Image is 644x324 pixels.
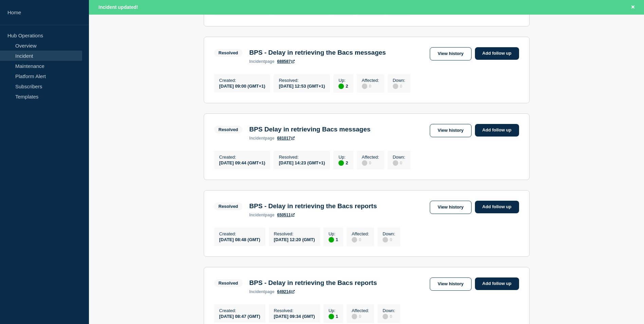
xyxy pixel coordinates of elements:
div: up [338,84,344,89]
p: Down : [383,231,395,236]
p: Created : [219,308,260,313]
div: 0 [383,313,395,319]
div: disabled [352,237,357,242]
div: up [329,237,334,242]
a: Add follow up [475,47,519,60]
p: Affected : [362,155,379,160]
p: Created : [219,155,265,160]
a: View history [430,277,471,291]
div: [DATE] 09:34 (GMT) [274,313,315,319]
div: up [329,314,334,319]
div: 2 [338,83,348,89]
div: disabled [393,160,398,166]
div: up [338,160,344,166]
h3: BPS - Delay in retrieving the Bacs messages [249,49,386,56]
div: [DATE] 09:44 (GMT+1) [219,160,265,165]
div: disabled [352,314,357,319]
p: Created : [219,78,265,83]
div: [DATE] 08:47 (GMT) [219,313,260,319]
p: page [249,289,274,294]
span: incident [249,136,265,141]
p: Resolved : [279,78,325,83]
span: Resolved [214,126,243,133]
h3: BPS Delay in retrieving Bacs messages [249,126,370,133]
div: disabled [362,160,367,166]
p: page [249,59,274,64]
h3: BPS - Delay in retrieving the Bacs reports [249,279,377,287]
div: 0 [352,313,369,319]
button: Close banner [629,3,637,11]
span: Resolved [214,279,243,287]
p: Resolved : [274,231,315,236]
div: [DATE] 12:53 (GMT+1) [279,83,325,89]
div: 0 [362,160,379,166]
p: Resolved : [279,155,325,160]
a: 650511 [277,213,295,217]
p: Affected : [362,78,379,83]
div: 0 [393,83,405,89]
span: incident [249,59,265,64]
p: Down : [393,78,405,83]
div: 0 [383,236,395,242]
p: page [249,136,274,141]
div: [DATE] 12:20 (GMT) [274,236,315,242]
p: Down : [393,155,405,160]
p: Up : [338,78,348,83]
div: disabled [383,237,388,242]
div: disabled [383,314,388,319]
a: 649214 [277,289,295,294]
div: disabled [393,84,398,89]
a: Add follow up [475,124,519,137]
div: [DATE] 09:00 (GMT+1) [219,83,265,89]
div: 0 [393,160,405,166]
p: Up : [329,308,338,313]
span: Resolved [214,202,243,210]
a: View history [430,47,471,60]
p: Down : [383,308,395,313]
h3: BPS - Delay in retrieving the Bacs reports [249,202,377,210]
p: Affected : [352,308,369,313]
a: Add follow up [475,277,519,290]
p: Resolved : [274,308,315,313]
span: incident [249,289,265,294]
p: Up : [338,155,348,160]
div: 2 [338,160,348,166]
div: 0 [362,83,379,89]
a: View history [430,201,471,214]
a: Add follow up [475,201,519,213]
div: 1 [329,313,338,319]
div: 1 [329,236,338,242]
div: 0 [352,236,369,242]
span: Incident updated! [98,4,138,10]
p: Created : [219,231,260,236]
a: 681017 [277,136,295,141]
div: [DATE] 08:48 (GMT) [219,236,260,242]
span: Resolved [214,49,243,57]
div: disabled [362,84,367,89]
div: [DATE] 14:23 (GMT+1) [279,160,325,165]
a: 688587 [277,59,295,64]
a: View history [430,124,471,137]
p: page [249,213,274,217]
span: incident [249,213,265,217]
p: Up : [329,231,338,236]
p: Affected : [352,231,369,236]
